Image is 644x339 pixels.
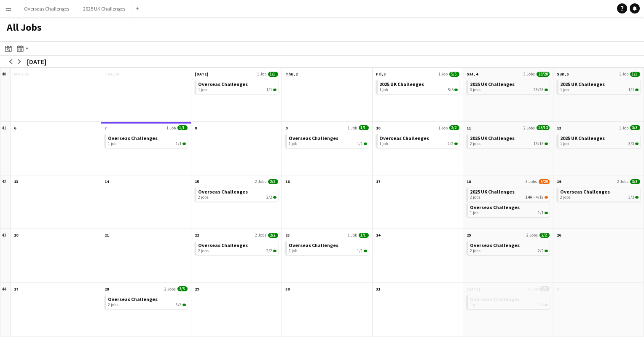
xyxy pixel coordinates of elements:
a: Overseas Challenges2 jobs3/3 [108,295,186,307]
a: 2025 UK Challenges1 job1/1 [560,80,639,92]
span: 2 jobs [560,195,571,200]
span: 18 [467,179,471,184]
span: Tue, 30 [105,71,119,77]
span: Sun, 5 [557,71,569,77]
span: 2/2 [266,195,272,200]
span: 8 [195,125,197,131]
span: 1/1 [630,72,640,77]
div: 42 [0,175,11,229]
span: 24 [376,232,380,238]
span: 1 job [470,302,478,307]
a: 2025 UK Challenges2 jobs13/13 [470,134,548,146]
span: 3 Jobs [523,71,535,77]
span: Overseas Challenges [198,81,248,87]
span: 29 [195,286,199,292]
span: 1/1 [268,72,278,77]
span: 2/2 [448,141,453,146]
span: 14A [526,195,532,200]
span: 3/3 [176,302,182,307]
span: 1/1 [176,141,182,146]
span: 2/2 [266,248,272,253]
div: • [470,195,548,200]
span: 1/1 [538,302,544,307]
span: 13/13 [545,143,548,145]
span: 19 [557,179,561,184]
span: 12 [557,125,561,131]
span: 28/28 [534,87,544,92]
span: 1/1 [364,250,367,252]
span: 1 job [470,210,478,215]
span: 2/2 [449,125,459,130]
span: Overseas Challenges [108,135,158,141]
a: Overseas Challenges2 jobs2/2 [470,241,548,253]
span: 2/2 [268,233,278,238]
span: 10 [376,125,380,131]
span: 3/3 [628,195,634,200]
div: [DATE] [27,57,46,66]
span: 2 Jobs [526,232,538,238]
span: 2025 UK Challenges [560,135,605,141]
span: Overseas Challenges [560,188,610,195]
span: Overseas Challenges [289,242,338,248]
span: 2 jobs [198,195,209,200]
span: 17 [376,179,380,184]
span: 1/1 [357,248,363,253]
a: Overseas Challenges2 jobs2/2 [198,241,276,253]
a: Overseas Challenges1 job1/1 [198,80,276,92]
span: 13 [14,179,18,184]
span: 1/1 [635,89,639,91]
span: 1/1 [273,89,276,91]
span: 1/1 [539,286,550,291]
span: Overseas Challenges [198,242,248,248]
span: 5/5 [448,87,453,92]
span: 5/5 [454,89,458,91]
span: 2 Jobs [617,179,628,184]
span: 2 Jobs [255,179,266,184]
span: 2 jobs [470,141,480,146]
div: 41 [0,122,11,175]
span: 1 Job [438,125,448,131]
span: Thu, 2 [285,71,298,77]
span: 7 [105,125,107,131]
span: 28/28 [545,89,548,91]
span: 1/1 [359,233,369,238]
a: 2025 UK Challenges3 jobs28/28 [470,80,548,92]
span: 20 [14,232,18,238]
span: 4/19 [536,195,544,200]
span: 3/3 [182,304,186,306]
span: 1 job [379,141,388,146]
div: 43 [0,229,11,282]
span: 1/1 [538,210,544,215]
span: 2 jobs [108,302,118,307]
span: 1/1 [266,87,272,92]
div: 40 [0,68,11,121]
span: 1/1 [545,304,548,306]
span: 2 jobs [198,248,209,253]
span: 2 Jobs [255,232,266,238]
a: Overseas Challenges2 jobs2/2 [198,188,276,200]
span: 1/1 [182,143,186,145]
span: 2 [557,286,559,292]
span: 5/20 [539,179,550,184]
span: Overseas Challenges [198,188,248,195]
span: Overseas Challenges [470,204,520,210]
a: Overseas Challenges2 jobs3/3 [560,188,639,200]
span: Overseas Challenges [379,135,429,141]
span: 3/3 [628,141,634,146]
span: 1 Job [348,232,357,238]
span: Fri, 3 [376,71,386,77]
button: Overseas Challenges [17,0,76,17]
span: 9 [285,125,287,131]
span: 1/1 [177,125,188,130]
span: 4/19 [545,196,548,199]
span: 1 Job [257,71,266,77]
span: 1 Job [619,125,628,131]
span: 15 [195,179,199,184]
span: 28/28 [537,72,550,77]
span: Mon, 29 [14,71,29,77]
span: Overseas Challenges [470,296,520,302]
span: 2/2 [538,248,544,253]
span: 27 [14,286,18,292]
a: Overseas Challenges1 job2/2 [379,134,458,146]
span: 2 jobs [470,195,480,200]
